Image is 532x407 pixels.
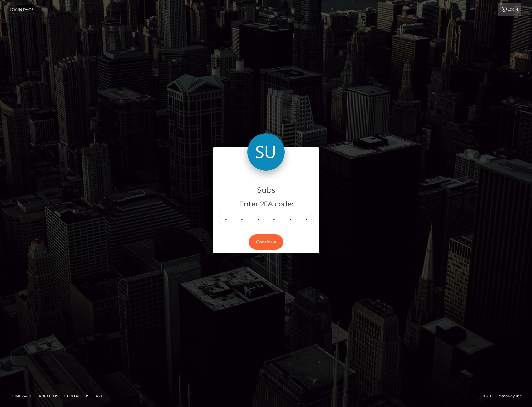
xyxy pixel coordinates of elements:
[10,3,34,16] a: Login Page
[483,393,527,400] div: © 2025 , MassPay Inc.
[247,133,285,171] img: Subs
[218,185,314,196] h4: Subs
[218,199,314,209] h5: Enter 2FA code:
[62,391,92,401] a: Contact Us
[498,3,521,16] a: Login
[36,391,61,401] a: About Us
[7,391,35,401] a: Homepage
[93,391,105,401] a: API
[249,234,283,250] button: Continue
